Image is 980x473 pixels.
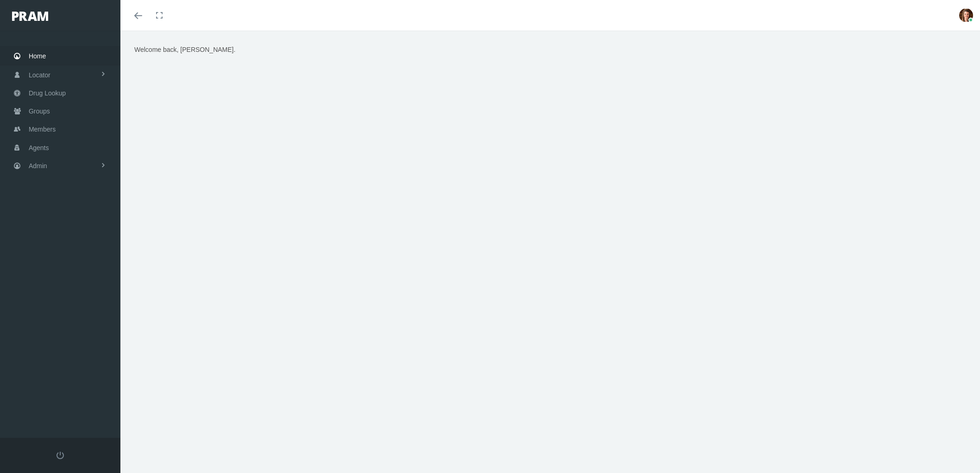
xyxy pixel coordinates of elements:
img: PRAM_20_x_78.png [12,12,48,21]
span: Groups [29,102,50,120]
span: Home [29,47,46,65]
span: Drug Lookup [29,84,66,102]
span: Welcome back, [PERSON_NAME]. [134,46,235,53]
img: S_Profile_Picture_677.PNG [959,8,973,22]
span: Locator [29,66,50,84]
span: Admin [29,157,47,175]
span: Members [29,120,56,138]
span: Agents [29,139,49,157]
